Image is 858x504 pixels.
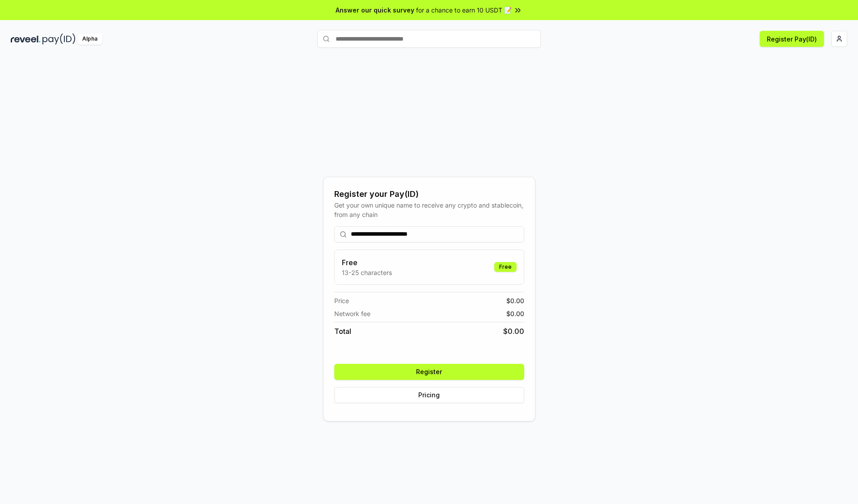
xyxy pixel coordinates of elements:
[416,5,512,15] span: for a chance to earn 10 USDT 📝
[334,296,349,305] span: Price
[342,257,392,268] h3: Free
[334,188,524,200] div: Register your Pay(ID)
[334,309,370,318] span: Network fee
[334,364,524,380] button: Register
[760,31,824,47] button: Register Pay(ID)
[506,309,524,318] span: $ 0.00
[334,200,524,219] div: Get your own unique name to receive any crypto and stablecoin, from any chain
[342,268,392,277] p: 13-25 characters
[503,326,524,337] span: $ 0.00
[336,5,414,15] span: Answer our quick survey
[42,33,76,45] img: pay_id
[334,326,351,337] span: Total
[506,296,524,305] span: $ 0.00
[334,387,524,403] button: Pricing
[11,33,41,45] img: reveel_dark
[494,262,517,272] div: Free
[77,33,102,45] div: Alpha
